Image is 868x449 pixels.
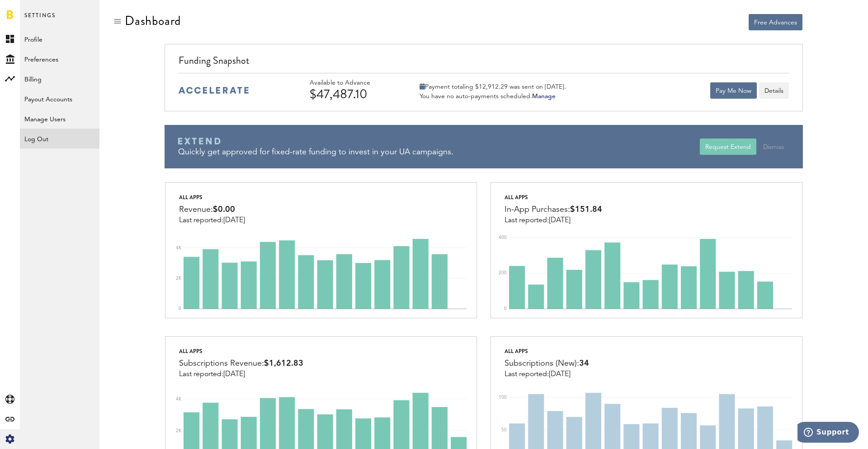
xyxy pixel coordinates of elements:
[501,428,507,433] text: 50
[20,29,99,49] a: Profile
[700,139,756,155] button: Request Extend
[179,87,249,94] img: accelerate-medium-blue-logo.svg
[176,429,182,433] text: 2K
[24,10,56,29] span: Settings
[549,217,571,224] span: [DATE]
[20,69,99,89] a: Billing
[499,395,507,400] text: 100
[178,138,221,145] img: Braavo Extend
[179,306,181,311] text: 0
[505,216,602,224] div: Last reported:
[499,271,507,275] text: 200
[579,359,589,368] span: 34
[499,235,507,240] text: 400
[179,53,788,73] div: Funding Snapshot
[710,82,757,99] button: Pay Me Now
[223,371,245,378] span: [DATE]
[797,422,859,444] iframe: Opens a widget where you can find more information
[420,92,566,100] div: You have no auto-payments scheduled.
[505,346,589,357] div: All apps
[758,139,789,155] button: Dismiss
[20,89,99,109] a: Payout Accounts
[213,205,235,214] span: $0.00
[749,14,802,30] button: Free Advances
[125,14,181,28] div: Dashboard
[505,203,602,216] div: In-App Purchases:
[505,357,589,370] div: Subscriptions (New):
[179,192,245,203] div: All apps
[505,192,602,203] div: All apps
[264,359,303,368] span: $1,612.83
[420,83,566,91] div: Payment totaling $12,912.29 was sent on [DATE].
[310,79,396,87] div: Available to Advance
[759,82,789,99] button: Details
[176,276,182,281] text: 2K
[179,370,303,378] div: Last reported:
[176,397,182,401] text: 4K
[179,346,303,357] div: All apps
[20,109,99,129] a: Manage Users
[532,93,556,100] a: Manage
[505,370,589,378] div: Last reported:
[179,203,245,216] div: Revenue:
[223,217,245,224] span: [DATE]
[570,205,602,214] span: $151.84
[310,87,396,101] div: $47,487.10
[504,306,507,311] text: 0
[179,216,245,224] div: Last reported:
[20,129,99,145] div: Log Out
[179,357,303,370] div: Subscriptions Revenue:
[20,49,99,69] a: Preferences
[176,246,182,250] text: 4K
[178,147,699,158] div: Quickly get approved for fixed-rate funding to invest in your UA campaigns.
[549,371,571,378] span: [DATE]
